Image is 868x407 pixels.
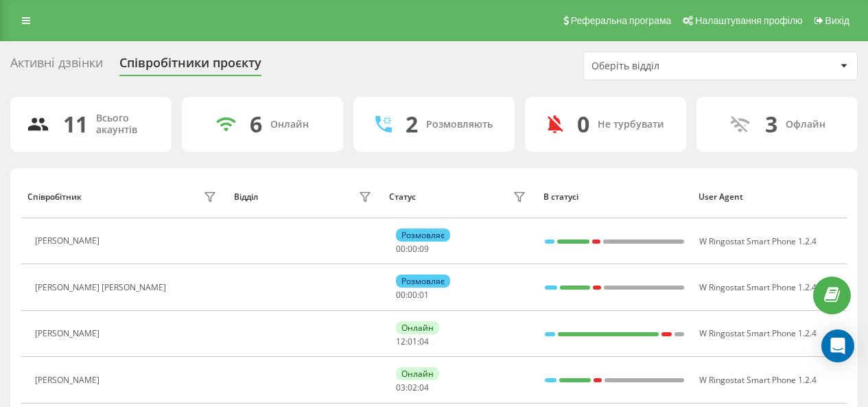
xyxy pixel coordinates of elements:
span: Вихід [825,15,849,26]
div: Офлайн [786,119,825,130]
div: [PERSON_NAME] [PERSON_NAME] [35,283,169,292]
div: [PERSON_NAME] [35,375,103,385]
div: Розмовляє [396,275,450,288]
div: 0 [577,111,589,137]
div: Онлайн [396,367,439,380]
span: 00 [396,289,406,301]
div: 11 [63,111,88,137]
span: 09 [419,243,429,255]
div: Активні дзвінки [10,56,103,77]
div: : : [396,244,429,254]
span: W Ringostat Smart Phone 1.2.4 [699,327,817,339]
div: Оберіть відділ [591,60,755,72]
span: 04 [419,336,429,347]
div: Співробітник [27,192,82,202]
div: В статусі [543,192,685,202]
span: 03 [396,382,406,393]
div: [PERSON_NAME] [35,329,103,338]
div: Онлайн [396,321,439,334]
div: Open Intercom Messenger [821,329,854,362]
span: W Ringostat Smart Phone 1.2.4 [699,235,817,247]
span: 01 [408,336,417,347]
div: : : [396,383,429,393]
div: 2 [406,111,418,137]
div: [PERSON_NAME] [35,236,103,246]
span: 04 [419,382,429,393]
span: W Ringostat Smart Phone 1.2.4 [699,374,817,386]
div: Статус [389,192,416,202]
div: Розмовляє [396,229,450,242]
span: 02 [408,382,417,393]
span: 01 [419,289,429,301]
div: Не турбувати [598,119,664,130]
span: W Ringostat Smart Phone 1.2.4 [699,281,817,293]
div: : : [396,337,429,347]
div: : : [396,290,429,300]
div: 6 [250,111,262,137]
span: 00 [396,243,406,255]
span: 00 [408,289,417,301]
div: Всього акаунтів [96,113,155,136]
div: 3 [765,111,777,137]
div: Співробітники проєкту [119,56,261,77]
span: Реферальна програма [571,15,672,26]
span: 12 [396,336,406,347]
div: Онлайн [270,119,309,130]
span: Налаштування профілю [695,15,802,26]
div: Відділ [234,192,258,202]
span: 00 [408,243,417,255]
div: User Agent [699,192,841,202]
div: Розмовляють [426,119,493,130]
